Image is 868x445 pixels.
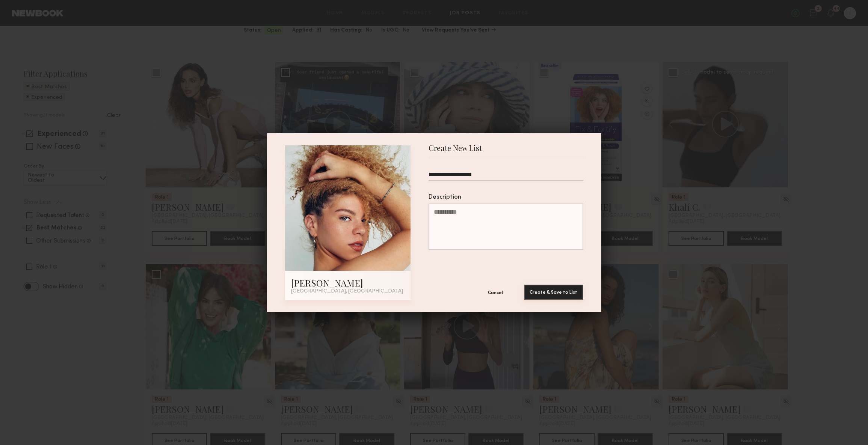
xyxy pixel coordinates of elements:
[473,285,518,300] button: Cancel
[291,277,405,289] div: [PERSON_NAME]
[291,289,405,294] div: [GEOGRAPHIC_DATA], [GEOGRAPHIC_DATA]
[429,194,583,201] div: Description
[429,204,583,250] textarea: Description
[429,145,482,157] span: Create New List
[524,285,583,300] button: Create & Save to List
